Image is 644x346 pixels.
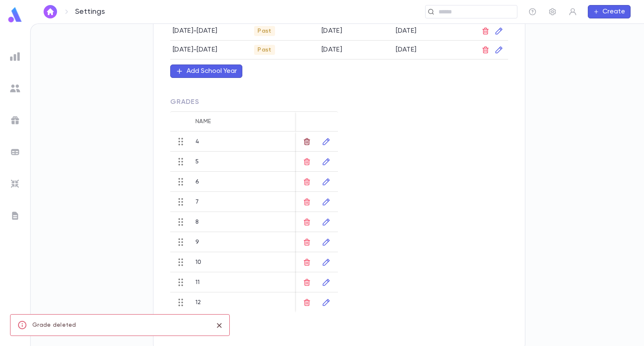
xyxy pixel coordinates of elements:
[10,147,20,157] img: batches_grey.339ca447c9d9533ef1741baa751efc33.svg
[191,111,233,132] div: Name
[10,83,20,93] img: students_grey.60c7aba0da46da39d6d829b817ac14fc.svg
[195,239,199,245] div: 9
[10,211,20,221] img: letters_grey.7941b92b52307dd3b8a917253454ce1c.svg
[32,317,76,333] div: Grade deleted
[195,199,199,205] div: 7
[254,28,275,34] span: Past
[211,115,224,128] button: Sort
[45,8,55,15] img: home_white.a664292cf8c1dea59945f0da9f25487c.svg
[393,22,456,41] td: [DATE]
[588,5,631,18] button: Create
[7,7,23,23] img: logo
[195,279,200,286] div: 11
[195,259,202,266] div: 10
[170,22,252,41] td: [DATE]-[DATE]
[170,41,252,59] td: [DATE]-[DATE]
[195,178,199,185] div: 6
[75,7,105,16] p: Settings
[195,219,199,225] div: 8
[195,138,199,145] div: 4
[187,67,237,75] div: Add School Year
[393,41,456,59] td: [DATE]
[170,65,242,78] button: Add School Year
[213,319,226,332] button: close
[195,299,201,306] div: 12
[10,115,20,125] img: campaigns_grey.99e729a5f7ee94e3726e6486bddda8f1.svg
[10,179,20,189] img: imports_grey.530a8a0e642e233f2baf0ef88e8c9fcb.svg
[10,52,20,62] img: reports_grey.c525e4749d1bce6a11f5fe2a8de1b229.svg
[195,111,211,132] div: Name
[170,98,338,106] span: Grades
[195,158,199,165] div: 5
[254,46,275,53] span: Past
[319,22,393,41] td: [DATE]
[319,41,393,59] td: [DATE]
